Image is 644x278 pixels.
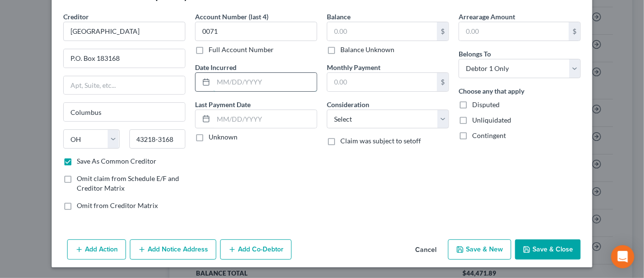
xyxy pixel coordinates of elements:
span: Omit claim from Schedule E/F and Creditor Matrix [77,174,179,192]
label: Save As Common Creditor [77,156,156,166]
label: Balance [327,12,350,22]
button: Cancel [407,240,444,260]
input: 0.00 [459,22,569,41]
label: Monthly Payment [327,62,380,72]
span: Unliquidated [472,116,511,124]
label: Date Incurred [195,62,237,72]
div: $ [437,22,448,41]
button: Add Notice Address [130,239,216,260]
span: Omit from Creditor Matrix [77,201,158,209]
input: Enter address... [64,49,185,68]
input: Search creditor by name... [63,22,185,41]
span: Creditor [63,13,89,21]
input: MM/DD/YYYY [213,110,317,128]
label: Unknown [209,132,238,142]
button: Add Action [67,239,126,260]
label: Account Number (last 4) [195,12,268,22]
label: Full Account Number [209,45,274,55]
input: Apt, Suite, etc... [64,76,185,95]
input: XXXX [195,22,317,41]
input: 0.00 [327,73,437,91]
span: Claim was subject to setoff [340,137,421,145]
span: Contingent [472,131,506,139]
label: Balance Unknown [340,45,394,55]
label: Consideration [327,99,369,110]
input: Enter zip... [129,129,186,149]
button: Save & New [448,239,511,260]
span: Belongs To [459,50,491,58]
input: MM/DD/YYYY [213,73,317,91]
input: 0.00 [327,22,437,41]
label: Choose any that apply [459,86,524,96]
label: Last Payment Date [195,99,251,110]
div: Open Intercom Messenger [611,245,634,268]
span: Disputed [472,100,500,109]
div: $ [569,22,580,41]
label: Arrearage Amount [459,12,515,22]
button: Save & Close [515,239,581,260]
div: $ [437,73,448,91]
input: Enter city... [64,103,185,121]
button: Add Co-Debtor [220,239,292,260]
